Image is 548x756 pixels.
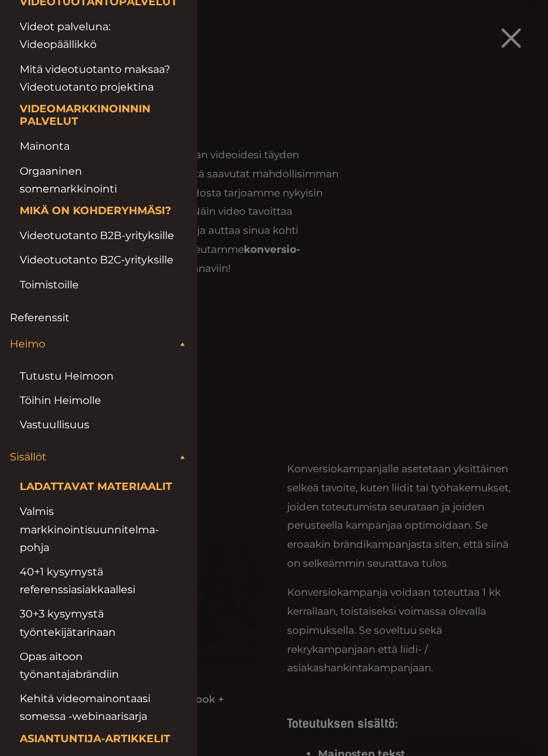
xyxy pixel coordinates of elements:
a: Mitä videotuotanto maksaa?Videotuotanto projektina [20,60,177,96]
a: Orgaaninen somemarkkinointi [20,162,177,198]
a: Valmis markkinointisuunnitelma-pohja [20,502,177,556]
a: Kehitä videomainontaasi somessa -webinaarisarja [20,690,177,725]
a: Tutustu Heimoon [20,367,177,385]
h4: MIKÄ ON KOHDERYHMÄSI? [20,204,177,220]
a: 40+1 kysymystä referenssiasiakkaallesi [20,563,177,598]
a: Videotuotanto B2C-yrityksille [20,251,177,269]
a: Heimo [3,331,194,357]
aside: Header Widget 1 [488,25,535,51]
h4: VIDEOMARKKINOINNIN PALVELUT [20,102,177,131]
a: 30+3 kysymystä työntekijätarinaan [20,605,177,640]
a: Töihin Heimolle [20,391,177,409]
a: Vastuullisuus [20,416,177,434]
a: Opas aitoon työnantajabrändiin [20,648,177,683]
a: Videot palveluna: Videopäällikkö [20,18,177,53]
a: Referenssit [3,305,194,331]
h4: LADATTAVAT MATERIAALIT [20,480,177,496]
a: Videotuotanto B2B-yrityksille [20,227,177,244]
a: Toimistoille [20,276,177,294]
a: Sisällöt [3,444,194,470]
a: Mainonta [20,137,177,155]
h4: ASIANTUNTIJA-ARTIKKELIT [20,732,177,748]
